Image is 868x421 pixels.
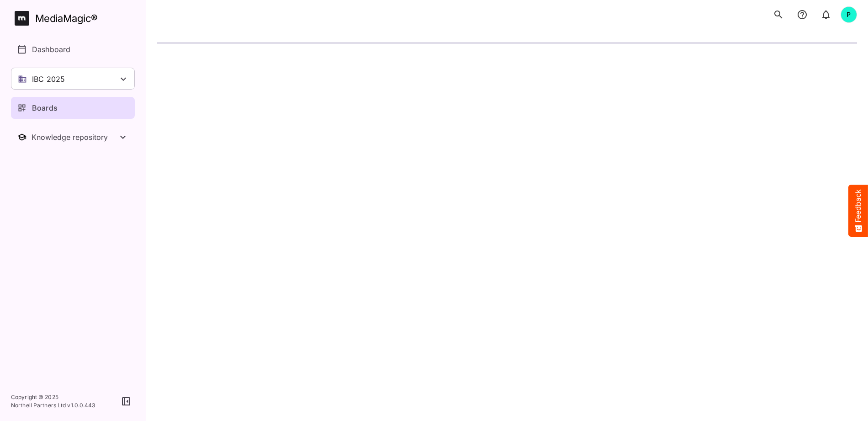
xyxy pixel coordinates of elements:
[32,44,70,55] p: Dashboard
[11,393,95,401] p: Copyright © 2025
[32,102,58,113] p: Boards
[841,6,857,23] div: P
[11,38,135,60] a: Dashboard
[11,126,135,148] nav: Knowledge repository
[15,11,135,26] a: MediaMagic®
[32,133,117,142] div: Knowledge repository
[11,97,135,119] a: Boards
[793,5,811,24] button: notifications
[848,185,868,237] button: Feedback
[817,5,835,24] button: notifications
[32,74,65,85] p: IBC 2025
[11,126,135,148] button: Toggle Knowledge repository
[11,401,95,410] p: Northell Partners Ltd v 1.0.0.443
[769,5,788,24] button: search
[35,11,98,26] div: MediaMagic ®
